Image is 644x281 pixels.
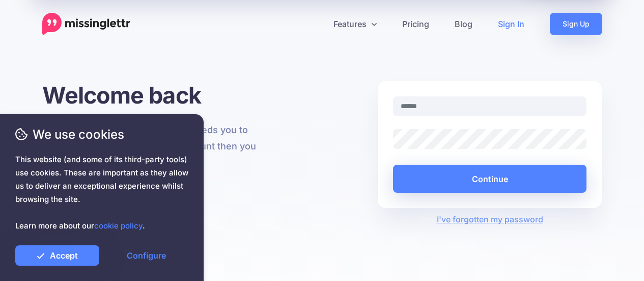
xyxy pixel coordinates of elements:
[389,13,442,35] a: Pricing
[321,13,389,35] a: Features
[104,245,188,266] a: Configure
[442,13,485,35] a: Blog
[15,245,99,266] a: Accept
[437,214,543,224] a: I've forgotten my password
[42,81,267,109] h1: Welcome back
[94,221,143,231] a: cookie policy
[15,153,188,233] span: This website (and some of its third-party tools) use cookies. These are important as they allow u...
[393,165,587,193] button: Continue
[15,125,188,143] span: We use cookies
[485,13,537,35] a: Sign In
[550,13,602,35] a: Sign Up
